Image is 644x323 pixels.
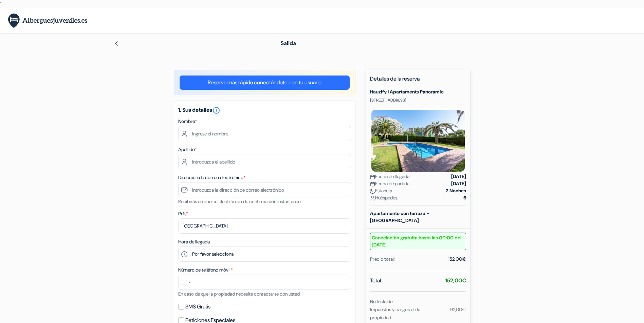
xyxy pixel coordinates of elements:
button: Select country [179,275,194,289]
img: AlberguesJuveniles.es [8,14,87,28]
label: Dirección de correo electrónico [178,174,245,181]
strong: [DATE] [451,180,466,187]
small: En caso de que la propiedad necesite contactarse con usted [178,291,300,297]
label: Número de teléfono móvil [178,266,233,274]
input: Introduzca el apellido [178,154,351,169]
a: Reserva más rápido conectándote con tu usuario [180,76,350,90]
div: 152,00€ [448,256,466,263]
strong: 2 Noches [446,187,466,194]
label: Nombre [178,118,197,125]
label: País [178,210,188,217]
i: error_outline [212,106,220,114]
img: calendar.svg [370,174,375,179]
h5: 1. Sus detalles [178,106,351,114]
p: [STREET_ADDRESS] [370,98,466,103]
img: user_icon.svg [370,196,375,201]
h5: Detalles de la reserva [370,76,466,86]
h5: Hauzify I Apartaments Panoramic [370,89,466,95]
strong: 6 [463,194,466,201]
div: Precio total: [370,256,395,263]
label: Hora de llegada [178,238,210,245]
img: moon.svg [370,189,375,194]
span: Huéspedes: [370,194,398,201]
small: Recibirás un correo electrónico de confirmación instantáneo [178,198,301,204]
small: No Incluido [370,298,393,304]
strong: [DATE] [451,173,466,180]
span: Estancia: [370,187,393,194]
label: SMS Gratis [185,302,210,311]
label: Apellido [178,146,197,153]
small: 92,00€ [450,306,466,313]
input: Introduzca la dirección de correo electrónico [178,182,351,197]
img: left_arrow.svg [114,41,119,46]
a: error_outline [212,106,220,113]
img: calendar.svg [370,181,375,187]
span: Fecha de llegada: [370,173,410,180]
strong: 152,00€ [445,277,466,284]
small: Cancelación gratuita hasta las 00:00 del [DATE] [370,233,466,250]
small: Impuestos y cargos de la propiedad: [370,306,420,321]
span: Fecha de partida: [370,180,410,187]
span: Salida [281,40,296,47]
input: Ingrese el nombre [178,126,351,141]
span: Total: [370,277,382,285]
b: Apartamento con terraza - [GEOGRAPHIC_DATA] [370,210,429,223]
